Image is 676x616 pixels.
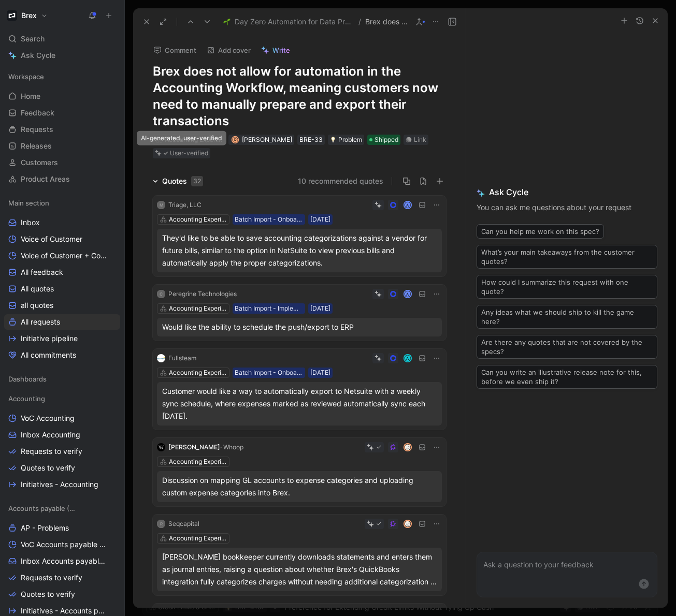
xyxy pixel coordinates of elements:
div: Accounting Experience [169,533,227,544]
div: Triage, LLC [168,200,202,210]
a: All feedback [4,265,120,280]
div: Accounting Experience [169,214,227,225]
div: Seqcapital [168,519,199,529]
span: Brex does not allow for automation in the Accounting Workflow, meaning customers now need to manu... [365,16,408,28]
div: Batch Import - Onboarded Customer [235,214,303,225]
a: all quotes [4,298,120,313]
span: Dashboards [8,374,47,384]
a: Ask Cycle [4,48,120,63]
a: Initiatives - Accounting [4,477,120,492]
button: 🌱Day Zero Automation for Data Prep [221,16,356,28]
a: Initiative pipeline [4,331,120,346]
div: Accounting Experience [169,368,227,378]
div: BRE-33 [299,135,323,145]
span: Initiatives - Accounting [21,479,98,490]
button: Write [256,43,295,57]
span: Search [21,33,45,45]
div: Discussion on mapping GL accounts to expense categories and uploading custom expense categories i... [162,474,437,499]
div: Shipped [367,135,400,145]
span: Releases [21,141,52,151]
div: 💡Problem [328,135,364,145]
button: Any ideas what we should ship to kill the game here? [477,305,657,329]
a: Feedback [4,105,120,121]
div: Main sectionInboxVoice of CustomerVoice of Customer + Commercial NRR FeedbackAll feedbackAll quot... [4,195,120,363]
img: avatar [405,444,411,450]
span: VoC Accounting [21,413,75,423]
a: Requests to verify [4,444,120,459]
div: Peregrine Technologies [168,289,237,299]
span: Day Zero Automation for Data Prep [235,16,354,28]
a: Requests [4,122,120,137]
div: D [232,137,238,142]
span: All requests [21,317,60,327]
span: all quotes [21,300,53,311]
div: Batch Import - Implementation [235,303,303,314]
a: VoC Accounting [4,410,120,426]
div: Accounting Experience [169,457,227,467]
span: Accounts payable (AP) [8,503,78,514]
button: What’s your main takeaways from the customer quotes? [477,245,657,269]
div: A [405,201,411,208]
div: [DATE] [310,214,330,225]
span: Voice of Customer + Commercial NRR Feedback [21,251,110,261]
a: Inbox Accounts payable (AP) [4,553,120,569]
span: Inbox Accounts payable (AP) [21,556,107,566]
p: You can ask me questions about your request [477,201,657,214]
button: How could I summarize this request with one quote? [477,275,657,299]
div: [PERSON_NAME] bookkeeper currently downloads statements and enters them as journal entries, raisi... [162,551,437,588]
span: All quotes [21,284,54,294]
a: Releases [4,138,120,154]
a: Inbox [4,215,120,230]
h1: Brex does not allow for automation in the Accounting Workflow, meaning customers now need to manu... [153,63,446,129]
div: Fullsteam [168,353,196,363]
div: Quotes32 [149,175,207,187]
button: Add cover [202,43,255,57]
button: 10 recommended quotes [298,175,383,187]
a: Requests to verify [4,570,120,585]
span: Product Areas [21,174,70,184]
span: Requests [21,124,53,135]
a: Product Areas [4,171,120,187]
img: 💡 [330,137,336,143]
a: Quotes to verify [4,460,120,476]
span: Initiatives - Accounts payable (AP) [21,606,108,616]
span: Requests to verify [21,573,82,583]
div: Accounting [4,391,120,406]
a: VoC Accounts payable (AP) [4,537,120,552]
a: Voice of Customer [4,231,120,247]
a: All requests [4,314,120,330]
div: Main section [4,195,120,211]
div: Problem [330,135,362,145]
span: Quotes to verify [21,463,75,473]
div: Dashboards [4,371,120,390]
button: Are there any quotes that are not covered by the specs? [477,335,657,359]
div: Accounts payable (AP) [4,501,120,516]
span: Customers [21,157,58,168]
div: Dashboards [4,371,120,387]
span: Write [272,46,290,55]
a: Customers [4,155,120,170]
div: [DATE] [310,303,330,314]
span: Shipped [375,135,398,145]
span: Quotes to verify [21,589,75,599]
div: A [405,355,411,361]
a: Home [4,89,120,104]
div: R [157,520,165,528]
span: · Whoop [220,443,243,451]
img: Brex [7,10,17,21]
button: Can you help me work on this spec? [477,224,604,239]
div: User-verified [170,148,208,158]
a: Voice of Customer + Commercial NRR Feedback [4,248,120,263]
span: [PERSON_NAME] [242,136,292,143]
span: All commitments [21,350,76,360]
div: Accounting Experience [169,303,227,314]
a: AP - Problems [4,520,120,536]
a: All quotes [4,281,120,297]
span: Main section [8,198,49,208]
div: C [157,290,165,298]
img: avatar [405,520,411,527]
div: Customer would like a way to automatically export to Netsuite with a weekly sync schedule, where ... [162,385,437,422]
div: M [157,201,165,209]
div: Would like the ability to schedule the push/export to ERP [162,321,437,333]
div: Workspace [4,69,120,84]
